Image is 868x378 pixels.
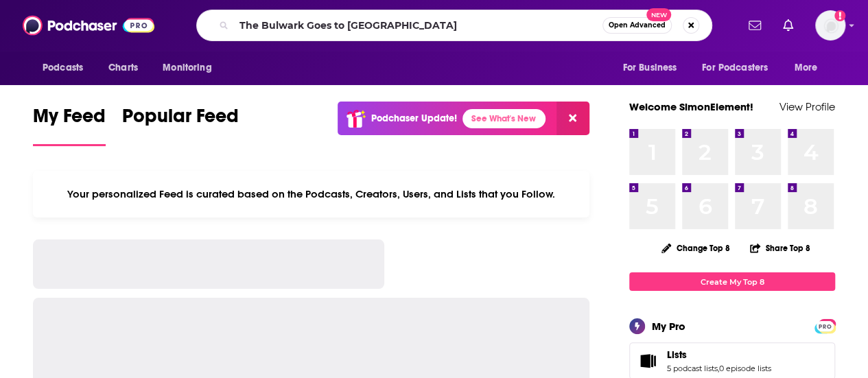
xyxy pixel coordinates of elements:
div: My Pro [652,320,685,333]
button: open menu [693,55,788,81]
input: Search podcasts, credits, & more... [234,14,602,36]
span: For Business [622,58,677,78]
span: PRO [817,321,833,331]
div: Search podcasts, credits, & more... [196,10,712,41]
a: Create My Top 8 [629,272,835,291]
span: New [646,8,671,21]
button: open menu [153,55,229,81]
button: open menu [785,55,835,81]
span: , [718,364,719,373]
a: PRO [817,320,833,331]
button: Show profile menu [815,10,845,40]
span: More [795,58,818,78]
a: Popular Feed [122,104,239,146]
a: Lists [667,349,771,361]
span: Open Advanced [609,22,666,29]
a: My Feed [33,104,106,146]
img: User Profile [815,10,845,40]
a: See What's New [462,109,546,128]
a: 0 episode lists [719,364,771,373]
a: 5 podcast lists [667,364,718,373]
div: Your personalized Feed is curated based on the Podcasts, Creators, Users, and Lists that you Follow. [33,171,589,217]
a: Show notifications dropdown [743,14,766,37]
span: For Podcasters [702,58,768,78]
span: Podcasts [43,58,83,78]
a: View Profile [779,100,835,113]
a: Lists [634,351,661,370]
img: Podchaser - Follow, Share and Rate Podcasts [23,12,154,38]
button: open menu [33,55,101,81]
span: Logged in as SimonElement [815,10,845,40]
button: Share Top 8 [749,235,811,261]
a: Show notifications dropdown [777,14,799,37]
span: Popular Feed [122,104,239,136]
button: Open AdvancedNew [602,17,672,34]
svg: Add a profile image [834,10,845,21]
span: Lists [667,349,687,361]
button: open menu [613,55,694,81]
button: Change Top 8 [653,239,738,257]
p: Podchaser Update! [371,113,457,124]
a: Charts [99,55,146,81]
a: Welcome SimonElement! [629,100,753,113]
span: Monitoring [163,58,211,78]
span: Charts [108,58,138,78]
span: My Feed [33,104,106,136]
